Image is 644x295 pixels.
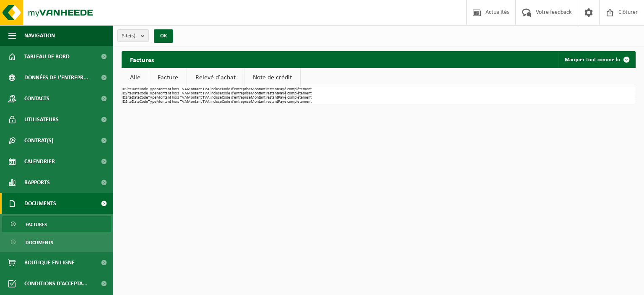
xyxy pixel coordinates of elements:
[278,100,312,104] th: Payé complètement
[148,100,156,104] th: Type
[24,67,88,88] span: Données de l'entrepr...
[2,216,111,232] a: Factures
[26,235,53,251] span: Documents
[125,87,132,91] th: Site
[125,100,132,104] th: Site
[122,91,125,96] th: ID
[24,109,59,130] span: Utilisateurs
[24,130,53,151] span: Contrat(s)
[187,68,244,87] a: Relevé d'achat
[24,193,56,214] span: Documents
[222,96,251,100] th: Code d'entreprise
[156,91,187,96] th: Montant hors TVA
[122,68,149,87] a: Alle
[24,172,50,193] span: Rapports
[251,100,278,104] th: Montant restant
[187,91,222,96] th: Montant TVA incluse
[125,96,132,100] th: Site
[154,29,173,43] button: OK
[222,87,251,91] th: Code d'entreprise
[140,100,148,104] th: Code
[149,68,187,87] a: Facture
[187,87,222,91] th: Montant TVA incluse
[148,87,156,91] th: Type
[140,91,148,96] th: Code
[222,91,251,96] th: Code d'entreprise
[2,234,111,250] a: Documents
[117,29,149,42] button: Site(s)
[122,51,162,68] h2: Factures
[24,252,75,273] span: Boutique en ligne
[156,87,187,91] th: Montant hors TVA
[24,46,70,67] span: Tableau de bord
[278,96,312,100] th: Payé complètement
[148,91,156,96] th: Type
[125,91,132,96] th: Site
[24,25,55,46] span: Navigation
[251,96,278,100] th: Montant restant
[156,96,187,100] th: Montant hors TVA
[187,100,222,104] th: Montant TVA incluse
[251,91,278,96] th: Montant restant
[244,68,300,87] a: Note de crédit
[278,91,312,96] th: Payé complètement
[148,96,156,100] th: Type
[558,51,635,68] button: Marquer tout comme lu
[122,87,125,91] th: ID
[24,88,49,109] span: Contacts
[140,96,148,100] th: Code
[251,87,278,91] th: Montant restant
[278,87,312,91] th: Payé complètement
[24,273,88,294] span: Conditions d'accepta...
[156,100,187,104] th: Montant hors TVA
[132,96,140,100] th: Date
[132,87,140,91] th: Date
[140,87,148,91] th: Code
[26,217,47,232] span: Factures
[132,100,140,104] th: Date
[122,96,125,100] th: ID
[187,96,222,100] th: Montant TVA incluse
[222,100,251,104] th: Code d'entreprise
[24,151,55,172] span: Calendrier
[132,91,140,96] th: Date
[122,100,125,104] th: ID
[122,30,138,42] span: Site(s)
